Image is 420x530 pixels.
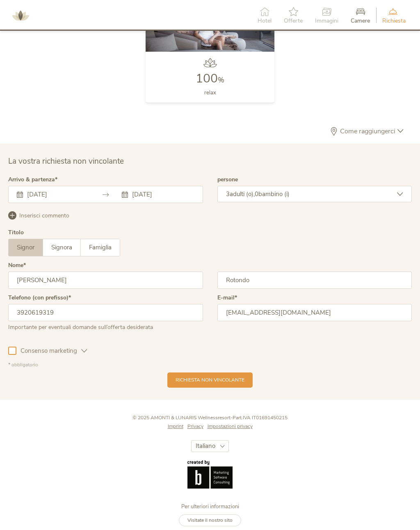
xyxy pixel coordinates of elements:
[315,18,338,24] span: Immagini
[255,190,258,198] span: 0
[8,156,124,167] span: La vostra richiesta non vincolante
[338,128,397,135] span: Come raggiungerci
[230,190,255,198] span: adulti (o),
[196,70,218,87] span: 100
[8,3,33,28] img: AMONTI & LUNARIS Wellnessresort
[25,190,89,199] input: Arrivo
[351,18,370,24] span: Camere
[217,272,412,289] input: Cognome
[176,377,244,384] span: Richiesta non vincolante
[16,347,81,355] span: Consenso marketing
[8,272,203,289] input: Nome
[204,89,216,96] span: relax
[208,423,253,430] a: Impostazioni privacy
[187,517,233,523] span: Visitate il nostro sito
[8,361,412,368] div: * obbligatorio
[8,321,203,331] div: Importante per eventuali domande sull’offerta desiderata
[17,243,34,251] span: Signor
[226,190,230,198] span: 3
[179,514,241,526] a: Visitate il nostro sito
[258,190,290,198] span: bambino (i)
[8,177,57,183] label: Arrivo & partenza
[51,243,72,251] span: Signora
[284,18,303,24] span: Offerte
[258,18,272,24] span: Hotel
[187,460,233,488] img: Brandnamic GmbH | Leading Hospitality Solutions
[168,423,183,429] span: Imprint
[181,503,239,510] span: Per ulteriori informazioni
[8,295,71,301] label: Telefono (con prefisso)
[132,414,231,421] span: © 2025 AMONTI & LUNARIS Wellnessresort
[19,212,69,220] span: Inserisci commento
[89,243,112,251] span: Famiglia
[208,423,253,429] span: Impostazioni privacy
[218,75,224,85] span: %
[187,423,208,430] a: Privacy
[217,295,237,301] label: E-mail
[8,263,26,268] label: Nome
[217,177,238,183] label: persone
[8,230,24,235] div: Titolo
[187,423,203,429] span: Privacy
[217,304,412,321] input: E-mail
[130,190,194,199] input: Partenza
[8,12,33,18] a: AMONTI & LUNARIS Wellnessresort
[233,414,288,421] span: Part.IVA IT01691450215
[8,304,203,321] input: Telefono (con prefisso)
[231,414,233,421] span: -
[382,18,406,24] span: Richiesta
[168,423,187,430] a: Imprint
